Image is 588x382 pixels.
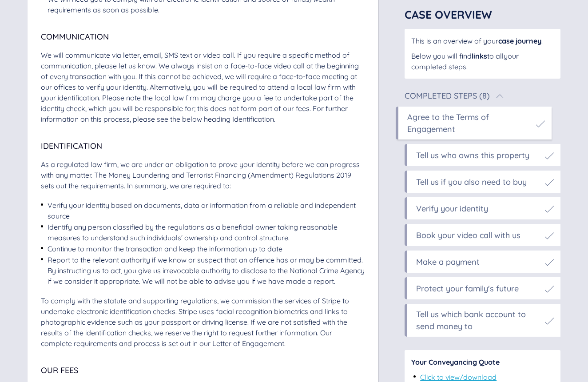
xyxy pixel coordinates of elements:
span: case journey [498,36,541,45]
div: As a regulated law firm, we are under an obligation to prove your identity before we can progress... [41,159,365,191]
div: We will communicate via letter, email, SMS text or video call. If you require a specific method o... [41,50,365,124]
span: Our Fees [41,365,78,375]
div: Identify any person classified by the regulations as a beneficial owner taking reasonable measure... [48,222,365,243]
div: Agree to the Terms of Engagement [407,111,532,135]
div: Tell us who owns this property [416,149,529,161]
div: Verify your identity based on documents, data or information from a reliable and independent source [48,200,365,221]
div: Completed Steps (8) [405,92,490,100]
div: To comply with the statute and supporting regulations, we commission the services of Stripe to un... [41,295,365,349]
a: Click to view/download [420,373,497,382]
span: links [472,52,487,60]
div: Make a payment [416,256,480,268]
span: Your Conveyancing Quote [411,358,500,366]
div: Continue to monitor the transaction and keep the information up to date [48,243,282,254]
div: Report to the relevant authority if we know or suspect that an offence has or may be committed. B... [48,255,365,286]
div: Verify your identity [416,203,488,215]
div: Protect your family's future [416,283,519,294]
div: Tell us which bank account to send money to [416,308,540,332]
span: Communication [41,32,109,42]
div: This is an overview of your . [411,36,554,46]
div: Tell us if you also need to buy [416,176,527,188]
div: Book your video call with us [416,229,520,241]
span: Identification [41,141,102,151]
span: Case Overview [405,8,492,21]
div: Below you will find to all your completed steps . [411,51,554,72]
